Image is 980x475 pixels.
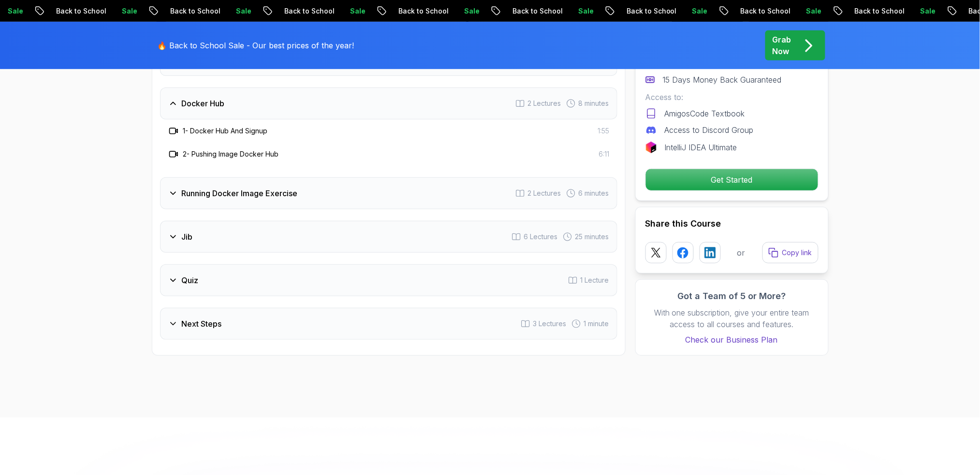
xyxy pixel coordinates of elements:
[619,6,685,16] p: Back to School
[158,40,354,51] p: 🔥 Back to School Sale - Our best prices of the year!
[773,34,791,57] p: Grab Now
[685,6,716,16] p: Sale
[342,6,373,16] p: Sale
[645,289,819,303] h3: Got a Team of 5 or More?
[182,231,193,243] h3: Jib
[665,108,745,119] p: AmigosCode Textbook
[228,6,259,16] p: Sale
[183,126,268,136] h3: 1 - Docker Hub And Signup
[782,248,812,258] p: Copy link
[737,247,746,259] p: or
[645,169,819,191] button: Get Started
[182,318,222,330] h3: Next Steps
[579,99,609,108] span: 8 minutes
[570,6,601,16] p: Sale
[663,74,782,86] p: 15 Days Money Back Guaranteed
[524,232,558,242] span: 6 Lectures
[182,187,298,199] h3: Running Docker Image Exercise
[579,188,609,198] span: 6 minutes
[584,319,609,329] span: 1 minute
[528,188,561,198] span: 2 Lectures
[160,308,617,340] button: Next Steps3 Lectures 1 minute
[665,142,737,153] p: IntelliJ IDEA Ultimate
[160,87,617,119] button: Docker Hub2 Lectures 8 minutes
[762,242,819,263] button: Copy link
[505,6,570,16] p: Back to School
[528,99,561,108] span: 2 Lectures
[160,264,617,296] button: Quiz1 Lecture
[162,6,228,16] p: Back to School
[391,6,456,16] p: Back to School
[847,6,913,16] p: Back to School
[598,126,610,136] span: 1:55
[160,221,617,253] button: Jib6 Lectures 25 minutes
[114,6,145,16] p: Sale
[645,334,819,345] a: Check our Business Plan
[182,98,225,109] h3: Docker Hub
[183,149,279,159] h3: 2 - Pushing Image Docker Hub
[456,6,487,16] p: Sale
[160,177,617,209] button: Running Docker Image Exercise2 Lectures 6 minutes
[733,6,799,16] p: Back to School
[533,319,567,329] span: 3 Lectures
[581,275,609,285] span: 1 Lecture
[645,307,819,330] p: With one subscription, give your entire team access to all courses and features.
[646,169,818,190] p: Get Started
[645,217,819,230] h2: Share this Course
[48,6,114,16] p: Back to School
[182,274,199,286] h3: Quiz
[645,142,657,153] img: jetbrains logo
[665,124,754,136] p: Access to Discord Group
[277,6,342,16] p: Back to School
[799,6,830,16] p: Sale
[599,149,610,159] span: 6:11
[645,91,819,103] p: Access to:
[575,232,609,242] span: 25 minutes
[913,6,944,16] p: Sale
